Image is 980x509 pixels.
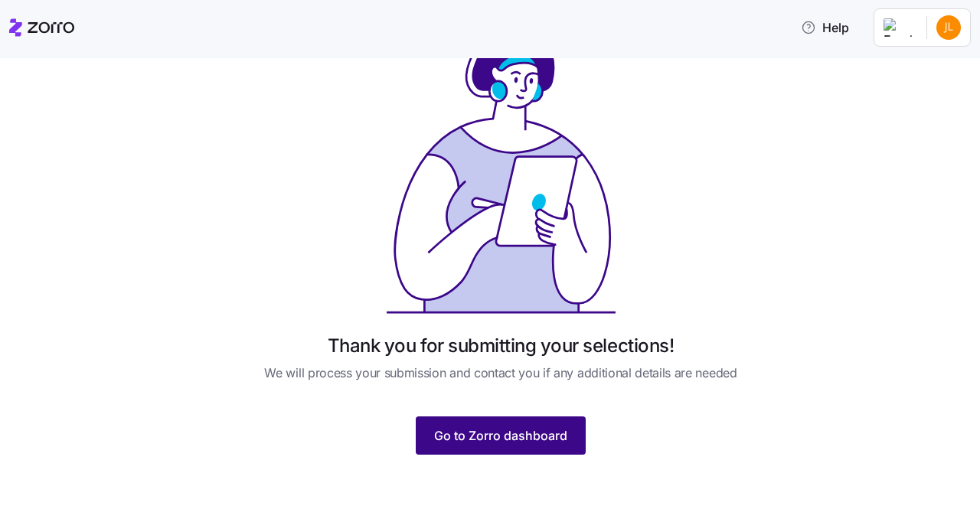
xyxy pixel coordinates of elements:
img: Employer logo [884,18,914,37]
img: 6f459adba7b1157317e596b86dae98fa [936,15,961,40]
span: We will process your submission and contact you if any additional details are needed [264,364,737,383]
button: Go to Zorro dashboard [416,416,586,455]
span: Go to Zorro dashboard [434,426,567,445]
h1: Thank you for submitting your selections! [328,334,674,357]
button: Help [789,12,861,43]
span: Help [801,18,849,37]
